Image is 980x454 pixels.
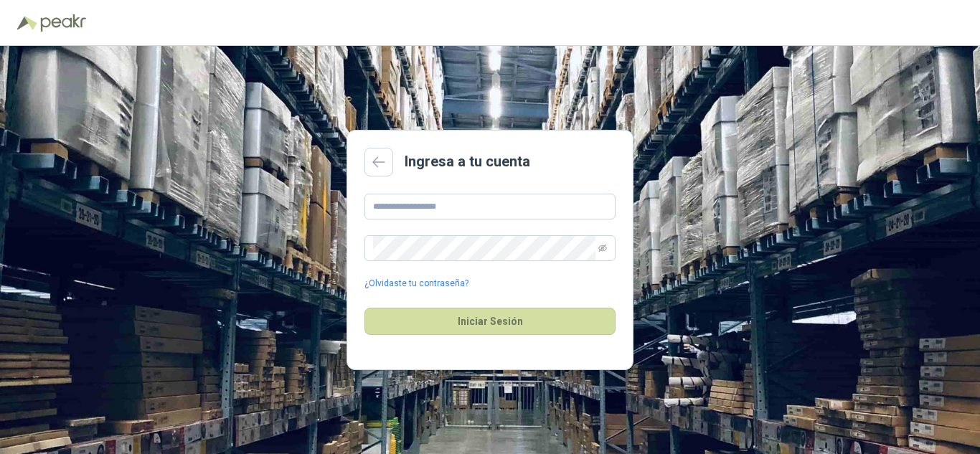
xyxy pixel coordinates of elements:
span: eye-invisible [598,244,607,252]
a: ¿Olvidaste tu contraseña? [364,277,468,290]
img: Logo [17,16,37,30]
h2: Ingresa a tu cuenta [405,151,530,173]
img: Peakr [40,14,86,32]
button: Iniciar Sesión [364,308,616,335]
